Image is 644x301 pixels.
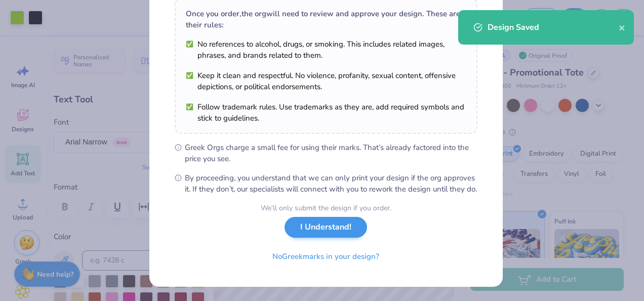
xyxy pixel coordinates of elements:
[488,21,619,33] div: Design Saved
[185,142,477,164] span: Greek Orgs charge a small fee for using their marks. That’s already factored into the price you see.
[261,203,391,213] div: We’ll only submit the design if you order.
[186,70,466,92] li: Keep it clean and respectful. No violence, profanity, sexual content, offensive depictions, or po...
[186,8,466,30] div: Once you order, the org will need to review and approve your design. These are their rules:
[186,39,466,61] li: No references to alcohol, drugs, or smoking. This includes related images, phrases, and brands re...
[264,246,388,267] button: NoGreekmarks in your design?
[186,101,466,124] li: Follow trademark rules. Use trademarks as they are, add required symbols and stick to guidelines.
[619,21,626,33] button: close
[185,172,477,195] span: By proceeding, you understand that we can only print your design if the org approves it. If they ...
[285,217,367,238] button: I Understand!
